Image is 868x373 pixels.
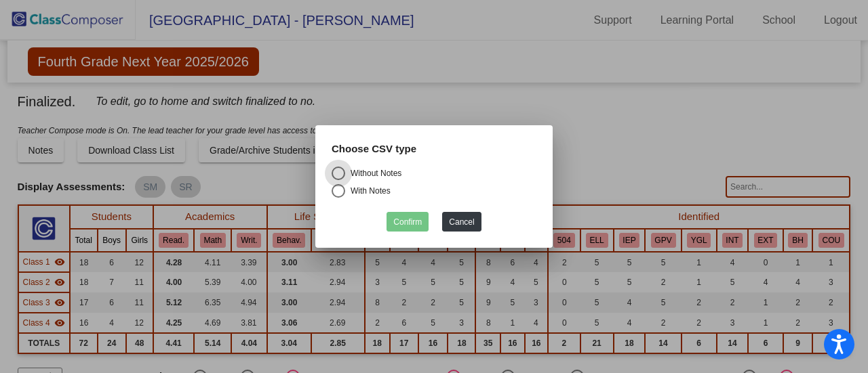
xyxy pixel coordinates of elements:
[387,212,429,232] button: Confirm
[442,212,481,232] button: Cancel
[345,167,401,179] div: Without Notes
[332,167,536,202] mat-radio-group: Select an option
[332,141,416,157] label: Choose CSV type
[345,185,391,197] div: With Notes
